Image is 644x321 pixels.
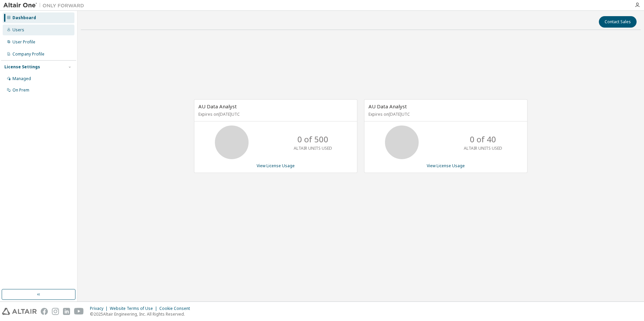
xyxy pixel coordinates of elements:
div: Cookie Consent [159,306,194,311]
a: View License Usage [257,163,295,169]
img: Altair One [3,2,88,9]
div: Managed [12,76,31,81]
span: AU Data Analyst [368,103,407,110]
p: 0 of 500 [297,134,328,145]
p: 0 of 40 [470,134,496,145]
img: linkedin.svg [63,308,70,315]
p: ALTAIR UNITS USED [294,145,332,151]
img: instagram.svg [52,308,59,315]
img: facebook.svg [41,308,48,315]
div: User Profile [12,39,35,45]
div: Dashboard [12,15,36,21]
div: On Prem [12,87,29,93]
span: AU Data Analyst [198,103,237,110]
p: Expires on [DATE] UTC [198,111,351,117]
div: Company Profile [12,51,44,57]
button: Contact Sales [599,16,637,28]
p: ALTAIR UNITS USED [464,145,502,151]
div: Users [12,27,24,33]
div: License Settings [4,64,40,70]
img: youtube.svg [74,308,84,315]
div: Privacy [90,306,110,311]
img: altair_logo.svg [2,308,37,315]
a: View License Usage [427,163,465,169]
div: Website Terms of Use [110,306,159,311]
p: © 2025 Altair Engineering, Inc. All Rights Reserved. [90,311,194,317]
p: Expires on [DATE] UTC [368,111,521,117]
